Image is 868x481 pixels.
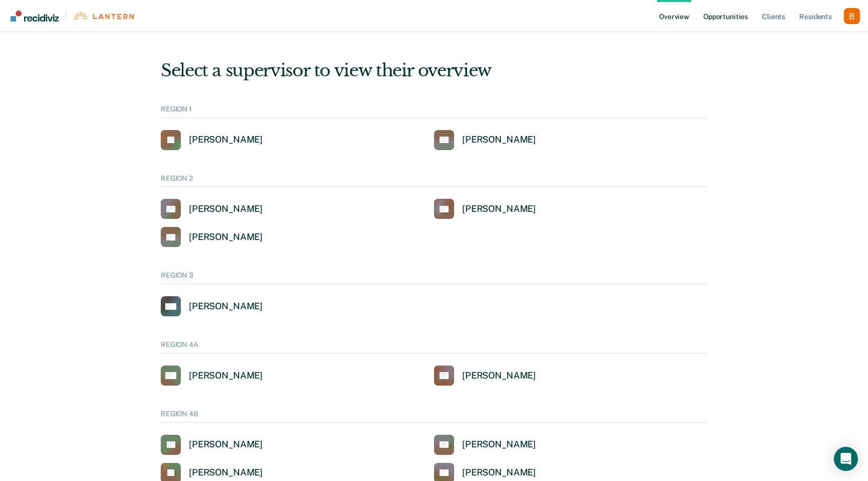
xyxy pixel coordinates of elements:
[161,105,707,118] div: REGION 1
[434,366,536,386] a: [PERSON_NAME]
[462,439,536,450] div: [PERSON_NAME]
[11,11,59,22] img: Recidiviz
[834,447,858,471] div: Open Intercom Messenger
[462,370,536,382] div: [PERSON_NAME]
[161,410,707,423] div: REGION 4B
[161,296,263,316] a: [PERSON_NAME]
[59,12,73,20] span: |
[434,435,536,455] a: [PERSON_NAME]
[462,203,536,215] div: [PERSON_NAME]
[189,467,263,478] div: [PERSON_NAME]
[189,301,263,312] div: [PERSON_NAME]
[189,439,263,450] div: [PERSON_NAME]
[434,130,536,150] a: [PERSON_NAME]
[844,8,860,24] button: Profile dropdown button
[161,130,263,150] a: [PERSON_NAME]
[161,60,707,81] div: Select a supervisor to view their overview
[189,203,263,215] div: [PERSON_NAME]
[189,134,263,146] div: [PERSON_NAME]
[161,366,263,386] a: [PERSON_NAME]
[434,199,536,219] a: [PERSON_NAME]
[161,199,263,219] a: [PERSON_NAME]
[161,435,263,455] a: [PERSON_NAME]
[161,227,263,247] a: [PERSON_NAME]
[161,174,707,187] div: REGION 2
[189,231,263,243] div: [PERSON_NAME]
[161,271,707,284] div: REGION 3
[73,12,134,20] img: Lantern
[462,134,536,146] div: [PERSON_NAME]
[462,467,536,478] div: [PERSON_NAME]
[189,370,263,382] div: [PERSON_NAME]
[161,340,707,353] div: REGION 4A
